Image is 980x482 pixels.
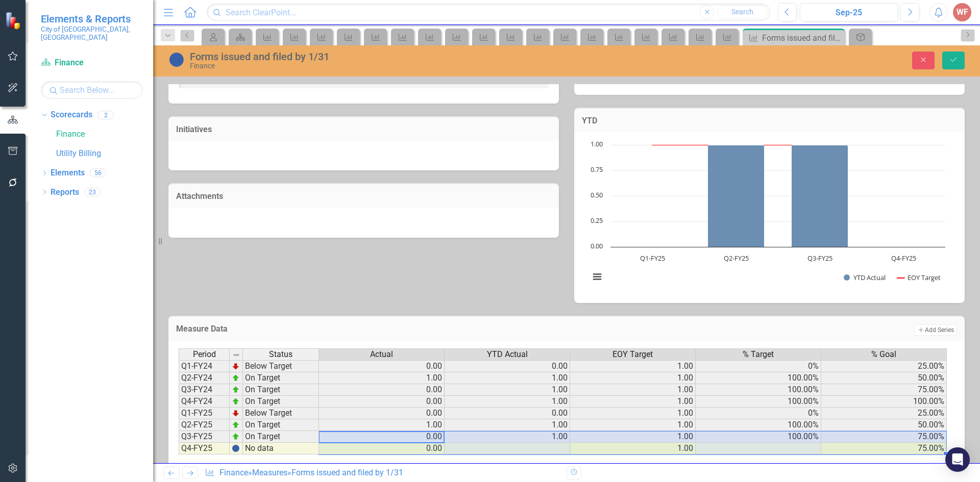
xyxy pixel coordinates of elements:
[591,190,603,199] text: 0.50
[591,165,603,174] text: 0.75
[84,188,101,196] div: 23
[179,419,230,431] td: Q2-FY25
[190,51,615,62] div: Forms issued and filed by 1/31
[570,419,696,431] td: 1.00
[445,384,570,396] td: 1.00
[821,419,947,431] td: 50.00%
[844,273,886,282] button: Show YTD Actual
[176,324,601,334] h3: Measure Data
[696,431,821,443] td: 100.00%
[232,386,240,394] img: zOikAAAAAElFTkSuQmCC
[445,372,570,384] td: 1.00
[319,396,445,408] td: 0.00
[897,273,941,282] button: Show EOY Target
[243,396,319,408] td: On Target
[51,187,79,198] a: Reports
[871,350,896,359] span: % Goal
[570,396,696,408] td: 1.00
[190,62,615,70] div: Finance
[232,444,240,452] img: BgCOk07PiH71IgAAAABJRU5ErkJggg==
[41,81,143,99] input: Search Below...
[731,8,753,16] span: Search
[717,5,768,19] button: Search
[584,140,950,293] svg: Interactive chart
[243,443,319,454] td: No data
[696,372,821,384] td: 100.00%
[821,360,947,372] td: 25.00%
[243,384,319,396] td: On Target
[582,116,957,125] h3: YTD
[914,324,957,336] button: Add Series
[97,111,114,119] div: 2
[696,419,821,431] td: 100.00%
[570,431,696,443] td: 1.00
[762,32,842,44] div: Forms issued and filed by 1/31
[269,350,292,359] span: Status
[232,397,240,405] img: zOikAAAAAElFTkSuQmCC
[651,143,822,147] g: EOY Target, series 2 of 2. Line with 4 data points.
[232,421,240,429] img: zOikAAAAAElFTkSuQmCC
[821,431,947,443] td: 75.00%
[243,419,319,431] td: On Target
[445,360,570,372] td: 0.00
[570,408,696,419] td: 1.00
[696,408,821,419] td: 0%
[445,431,570,443] td: 1.00
[821,372,947,384] td: 50.00%
[5,11,23,29] img: ClearPoint Strategy
[319,372,445,384] td: 1.00
[487,350,528,359] span: YTD Actual
[821,396,947,408] td: 100.00%
[800,3,898,21] button: Sep-25
[743,350,774,359] span: % Target
[821,408,947,419] td: 25.00%
[232,409,240,417] img: TnMDeAgwAPMxUmUi88jYAAAAAElFTkSuQmCC
[570,443,696,454] td: 1.00
[219,468,248,477] a: Finance
[252,468,287,477] a: Measures
[696,396,821,408] td: 100.00%
[179,408,230,419] td: Q1-FY25
[232,351,240,359] img: 8DAGhfEEPCf229AAAAAElFTkSuQmCC
[207,4,770,21] input: Search ClearPoint...
[724,253,749,263] text: Q2-FY25
[176,192,551,201] h3: Attachments
[708,145,765,247] path: Q2-FY25, 1. YTD Actual.
[179,396,230,408] td: Q4-FY24
[570,360,696,372] td: 1.00
[640,253,665,263] text: Q1-FY25
[319,384,445,396] td: 0.00
[205,467,559,479] div: » »
[243,408,319,419] td: Below Target
[41,57,143,69] a: Finance
[821,384,947,396] td: 75.00%
[953,3,971,21] button: WF
[319,419,445,431] td: 1.00
[179,360,230,372] td: Q1-FY24
[945,447,970,472] div: Open Intercom Messenger
[232,362,240,370] img: TnMDeAgwAPMxUmUi88jYAAAAAElFTkSuQmCC
[179,443,230,454] td: Q4-FY25
[570,372,696,384] td: 1.00
[891,253,916,263] text: Q4-FY25
[243,431,319,443] td: On Target
[807,253,832,263] text: Q3-FY25
[232,433,240,441] img: zOikAAAAAElFTkSuQmCC
[612,350,653,359] span: EOY Target
[243,372,319,384] td: On Target
[41,13,143,25] span: Elements & Reports
[445,419,570,431] td: 1.00
[821,443,947,454] td: 75.00%
[792,145,848,247] path: Q3-FY25, 1. YTD Actual.
[803,7,894,19] div: Sep-25
[370,350,393,359] span: Actual
[176,125,551,134] h3: Initiatives
[56,148,153,160] a: Utility Billing
[179,431,230,443] td: Q3-FY25
[696,384,821,396] td: 100.00%
[591,139,603,148] text: 1.00
[319,431,445,443] td: 0.00
[319,408,445,419] td: 0.00
[696,360,821,372] td: 0%
[90,169,106,177] div: 56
